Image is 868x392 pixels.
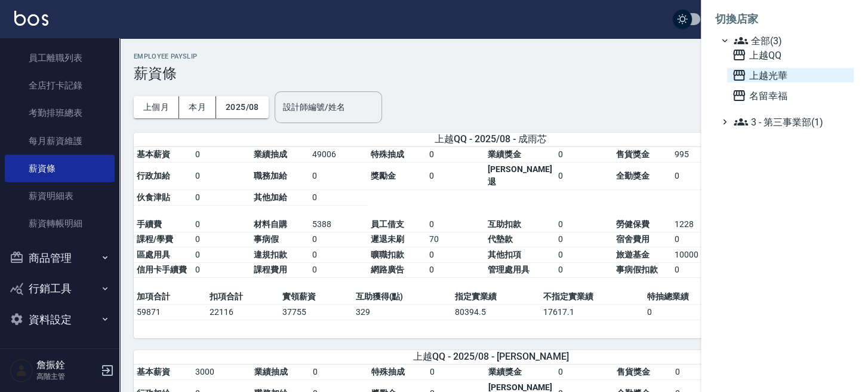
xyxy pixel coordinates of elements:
[734,115,849,129] span: 3 - 第三事業部(1)
[734,33,849,48] span: 全部(3)
[732,68,849,82] span: 上越光華
[732,88,849,103] span: 名留幸福
[715,5,854,33] li: 切換店家
[732,48,849,62] span: 上越QQ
